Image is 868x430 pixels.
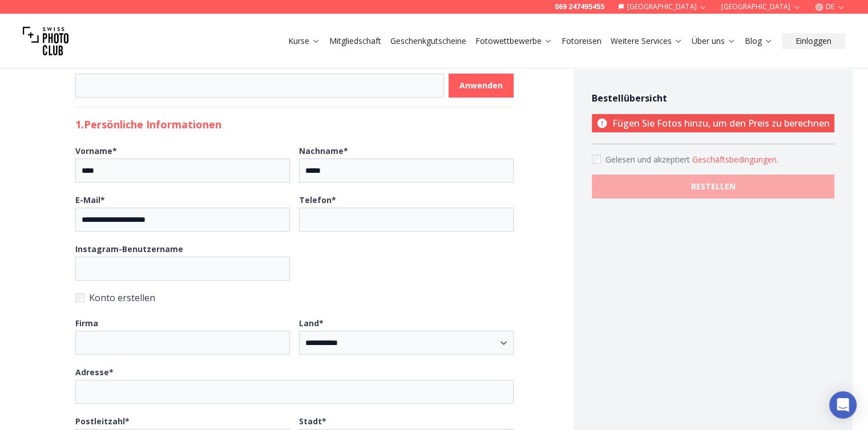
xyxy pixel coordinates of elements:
a: Blog [745,35,773,47]
h2: 1. Persönliche Informationen [75,116,514,132]
input: Telefon* [299,208,514,232]
button: Anwenden [449,74,514,98]
button: BESTELLEN [592,175,834,198]
b: Firma [75,318,98,328]
button: Geschenkgutscheine [386,33,471,49]
button: Fotoreisen [557,33,606,49]
button: Kurse [284,33,325,49]
b: Vorname * [75,145,117,156]
input: Vorname* [75,159,290,182]
button: Blog [740,33,777,49]
a: Über uns [692,35,736,47]
a: Fotoreisen [562,35,601,47]
button: Mitgliedschaft [325,33,386,49]
input: E-Mail* [75,208,290,232]
input: Accept terms [592,155,601,164]
b: Land * [299,318,324,328]
select: Land* [299,331,514,355]
label: Konto erstellen [75,290,514,306]
b: Anwenden [459,80,503,91]
span: Gelesen und akzeptiert [605,154,692,165]
div: Open Intercom Messenger [829,391,857,419]
b: BESTELLEN [691,181,736,192]
a: Fotowettbewerbe [475,35,552,47]
button: Einloggen [782,33,845,49]
a: 069 247495455 [555,2,604,11]
input: Adresse* [75,380,514,404]
button: Weitere Services [606,33,687,49]
b: Postleitzahl * [75,416,130,427]
a: Kurse [288,35,320,47]
button: Accept termsGelesen und akzeptiert [692,154,778,165]
b: Adresse * [75,367,114,378]
button: Fotowettbewerbe [471,33,557,49]
b: Nachname * [299,145,348,156]
p: Fügen Sie Fotos hinzu, um den Preis zu berechnen [592,114,834,132]
h4: Bestellübersicht [592,91,834,105]
input: Instagram-Benutzername [75,257,290,281]
a: Geschenkgutscheine [390,35,466,47]
b: Stadt * [299,416,326,427]
input: Firma [75,331,290,355]
button: Über uns [687,33,740,49]
b: Instagram-Benutzername [75,244,183,254]
a: Mitgliedschaft [329,35,381,47]
a: Weitere Services [611,35,683,47]
img: Swiss photo club [23,18,68,64]
b: Telefon * [299,194,336,205]
input: Nachname* [299,159,514,182]
input: Konto erstellen [75,293,84,302]
b: E-Mail * [75,194,105,205]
